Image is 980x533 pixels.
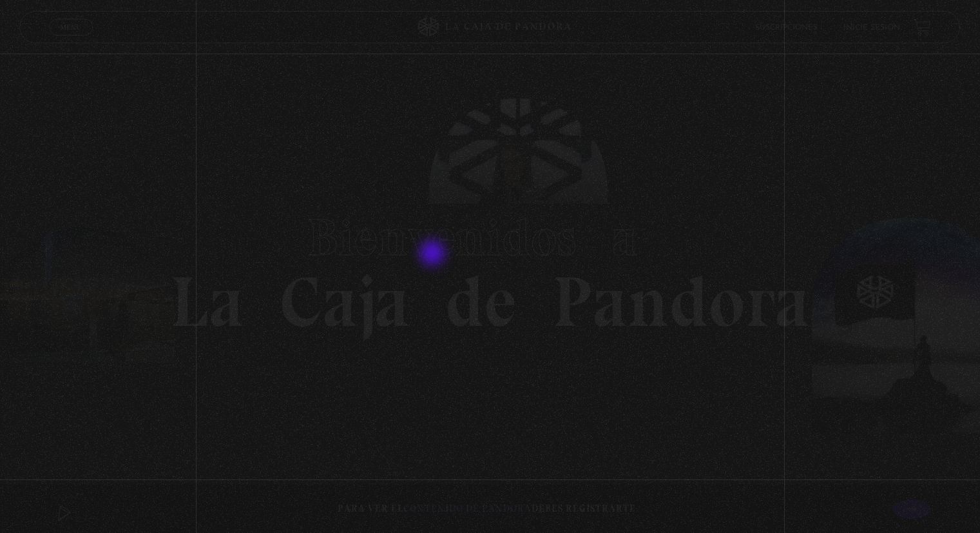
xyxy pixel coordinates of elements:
span: Menu [61,23,82,31]
a: Suscripciones [756,23,818,31]
span: contenido de Pandora [403,503,532,514]
a: View your shopping cart [914,18,931,35]
p: Para ver el debes registrarte [338,500,636,518]
span: Bienvenidos a [307,206,673,268]
h1: La Caja de Pandora [170,196,810,337]
a: Inicie sesión [844,23,901,31]
span: Cerrar [56,34,86,43]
